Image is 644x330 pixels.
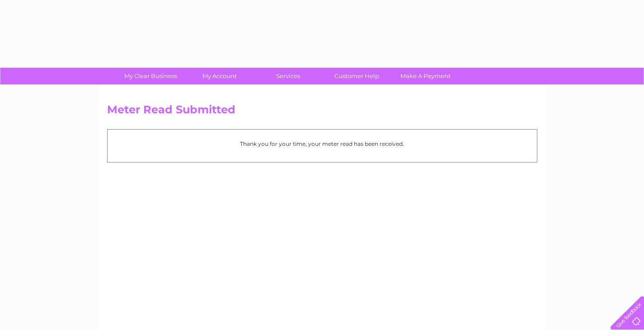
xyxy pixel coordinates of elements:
[251,68,325,84] a: Services
[112,139,532,148] p: Thank you for your time, your meter read has been received.
[320,68,394,84] a: Customer Help
[113,68,188,84] a: My Clear Business
[107,103,537,121] h2: Meter Read Submitted
[182,68,257,84] a: My Account
[388,68,463,84] a: Make A Payment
